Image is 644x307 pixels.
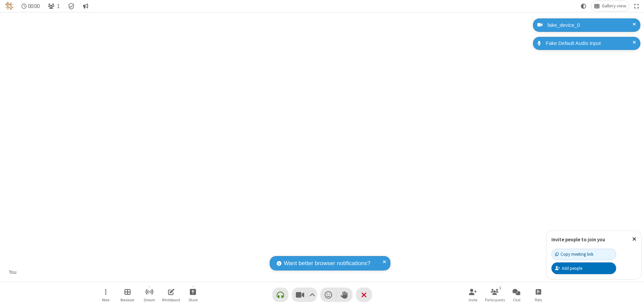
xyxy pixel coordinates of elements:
[513,298,521,302] span: Chat
[555,251,593,257] div: Copy meeting link
[162,298,180,302] span: Whiteboard
[65,1,78,11] div: Meeting details Encryption enabled
[463,285,483,304] button: Invite participants (⌘+Shift+I)
[45,1,62,11] button: Open participant list
[284,259,370,268] span: Want better browser notifications?
[506,285,527,304] button: Open chat
[336,288,353,302] button: Raise hand
[632,1,642,11] button: Fullscreen
[551,249,616,260] button: Copy meeting link
[543,40,635,47] div: Fake Default Audio Input
[356,288,372,302] button: End or leave meeting
[551,236,605,243] label: Invite people to join you
[528,285,548,304] button: Open poll
[497,285,503,291] div: 1
[120,298,135,302] span: Breakout
[469,298,477,302] span: Invite
[320,288,336,302] button: Send a reaction
[57,3,60,9] span: 1
[80,1,91,11] button: Conversation
[308,288,317,302] button: Video setting
[292,288,317,302] button: Stop video (⌘+Shift+V)
[627,231,641,247] button: Close popover
[591,1,629,11] button: Change layout
[117,285,138,304] button: Manage Breakout Rooms
[144,298,155,302] span: Stream
[102,298,109,302] span: More
[551,262,616,274] button: Add people
[535,298,542,302] span: Polls
[189,298,198,302] span: Share
[485,298,505,302] span: Participants
[96,285,116,304] button: Open menu
[5,2,13,10] img: QA Selenium DO NOT DELETE OR CHANGE
[19,1,43,11] div: Timer
[272,288,288,302] button: Connect your audio
[183,285,203,304] button: Start sharing
[161,285,181,304] button: Open shared whiteboard
[602,3,626,9] span: Gallery view
[545,21,635,29] div: fake_device_0
[139,285,159,304] button: Start streaming
[7,268,19,276] div: You
[28,3,40,9] span: 00:00
[578,1,589,11] button: Using system theme
[485,285,505,304] button: Open participant list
